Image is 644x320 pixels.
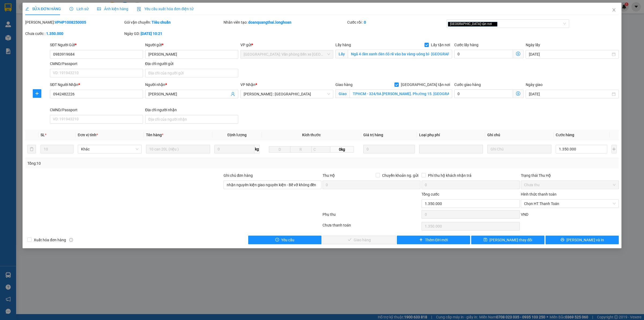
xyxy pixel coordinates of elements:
[145,82,238,88] div: Người nhận
[426,172,474,178] span: Phí thu hộ khách nhận trả
[81,145,138,153] span: Khác
[33,89,41,98] button: plus
[224,19,346,25] div: Nhân viên tạo:
[363,133,383,137] span: Giá trị hàng
[429,42,452,48] span: Lấy tận nơi
[240,42,334,48] div: VP gửi
[69,7,89,11] span: Lịch sử
[224,181,321,189] input: Ghi chú đơn hàng
[228,133,247,137] span: Định lượng
[69,238,73,242] span: info-circle
[399,82,452,88] span: [GEOGRAPHIC_DATA] tận nơi
[322,222,421,232] div: Chưa thanh toán
[485,130,553,140] th: Ghi chú
[524,200,616,208] span: Chọn HT Thanh Toán
[145,115,238,124] input: Địa chỉ của người nhận
[248,20,291,24] b: doanquangthai.longhoan
[566,237,604,243] span: [PERSON_NAME] và In
[97,7,101,11] span: picture
[516,91,520,96] span: dollar-circle
[363,145,415,153] input: 0
[484,238,487,242] span: save
[145,107,238,113] div: Địa chỉ người nhận
[493,23,495,25] span: close
[422,192,439,196] span: Tổng cước
[50,61,143,67] div: CMND/Passport
[27,160,248,166] div: Tổng: 10
[97,7,128,11] span: Ảnh kiện hàng
[25,7,61,11] span: SỬA ĐƠN HÀNG
[487,145,551,153] input: Ghi Chú
[556,133,574,137] span: Cước hàng
[145,69,238,77] input: Địa chỉ của người gửi
[448,22,497,27] span: [GEOGRAPHIC_DATA] tận nơi
[516,52,520,56] span: dollar-circle
[244,50,330,58] span: Hải Phòng: Văn phòng Bến xe Thượng Lý
[529,91,611,97] input: Ngày giao
[231,92,235,96] span: user-add
[25,31,123,37] div: Chưa cước :
[348,50,452,58] input: Lấy tận nơi
[244,90,330,98] span: Hồ Chí Minh : Kho Quận 12
[526,43,540,47] label: Ngày lấy
[417,130,485,140] th: Loại phụ phí
[50,82,143,88] div: SĐT Người Nhận
[78,133,98,137] span: Đơn vị tính
[152,20,171,24] b: Tiêu chuẩn
[323,173,335,178] span: Thu Hộ
[521,192,557,196] label: Hình thức thanh toán
[425,237,448,243] span: Thêm ĐH mới
[489,237,532,243] span: [PERSON_NAME] thay đổi
[612,8,616,12] span: close
[350,89,452,98] input: Giao tận nơi
[454,82,481,87] label: Cước giao hàng
[311,146,331,153] input: C
[25,7,29,11] span: edit
[526,82,543,87] label: Ngày giao
[380,172,420,178] span: Chuyển khoản ng. gửi
[290,146,312,153] input: R
[224,173,253,178] label: Ghi chú đơn hàng
[46,31,63,36] b: 1.350.000
[606,3,621,18] button: Close
[335,89,350,98] span: Giao
[69,7,73,11] span: clock-circle
[145,61,238,67] div: Địa chỉ người gửi
[27,145,36,153] button: delete
[50,42,143,48] div: SĐT Người Gửi
[240,82,255,87] span: VP Nhận
[330,146,354,153] span: 0kg
[269,146,290,153] input: D
[137,7,141,11] img: icon
[275,238,279,242] span: exclamation-circle
[323,236,396,244] button: checkGiao hàng
[521,212,528,217] span: VND
[32,237,68,243] span: Xuất hóa đơn hàng
[33,91,41,96] span: plus
[146,133,163,137] span: Tên hàng
[419,238,423,242] span: plus
[454,89,513,98] input: Cước giao hàng
[302,133,321,137] span: Kích thước
[335,43,351,47] span: Lấy hàng
[347,19,445,25] div: Cước rồi :
[146,145,210,153] input: VD: Bàn, Ghế
[41,133,45,137] span: SL
[364,20,366,24] b: 0
[335,82,353,87] span: Giao hàng
[561,238,564,242] span: printer
[254,145,260,153] span: kg
[55,20,86,24] b: VPHP1008250005
[124,31,222,37] div: Ngày GD:
[137,7,193,11] span: Yêu cầu xuất hóa đơn điện tử
[335,50,348,58] span: Lấy
[612,145,617,153] button: plus
[50,107,143,113] div: CMND/Passport
[524,181,616,189] span: Chưa thu
[529,51,611,57] input: Ngày lấy
[397,236,470,244] button: plusThêm ĐH mới
[145,42,238,48] div: Người gửi
[141,31,162,36] b: [DATE] 10:21
[454,43,478,47] label: Cước lấy hàng
[124,19,222,25] div: Gói vận chuyển:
